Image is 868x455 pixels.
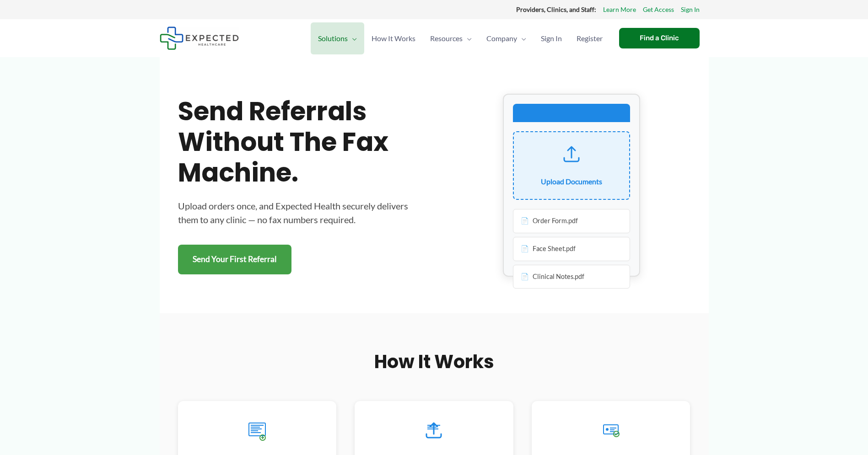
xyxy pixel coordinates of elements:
[178,199,416,226] p: Upload orders once, and Expected Health securely delivers them to any clinic — no fax numbers req...
[348,22,357,54] span: Menu Toggle
[643,4,674,16] a: Get Access
[479,22,534,54] a: CompanyMenu Toggle
[513,237,630,261] div: Face Sheet.pdf
[311,22,610,54] nav: Primary Site Navigation
[364,22,423,54] a: How It Works
[577,22,603,54] span: Register
[178,350,690,374] h2: How It Works
[372,22,415,54] span: How It Works
[513,265,630,289] div: Clinical Notes.pdf
[318,22,348,54] span: Solutions
[311,22,364,54] a: SolutionsMenu Toggle
[430,22,463,54] span: Resources
[178,245,291,274] a: Send Your First Referral
[534,22,569,54] a: Sign In
[178,96,416,188] h1: Send referrals without the fax machine.
[541,22,562,54] span: Sign In
[619,28,700,48] a: Find a Clinic
[681,4,700,16] a: Sign In
[541,175,602,188] div: Upload Documents
[569,22,610,54] a: Register
[516,5,596,13] strong: Providers, Clinics, and Staff:
[603,4,636,16] a: Learn More
[513,209,630,233] div: Order Form.pdf
[160,27,239,50] img: Expected Healthcare Logo - side, dark font, small
[463,22,472,54] span: Menu Toggle
[517,22,526,54] span: Menu Toggle
[486,22,517,54] span: Company
[423,22,479,54] a: ResourcesMenu Toggle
